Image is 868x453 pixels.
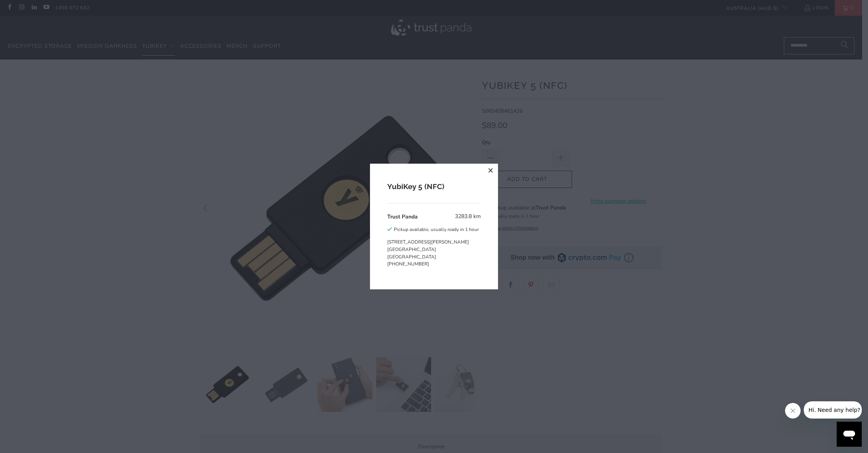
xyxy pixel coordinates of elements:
p: [STREET_ADDRESS][PERSON_NAME] [GEOGRAPHIC_DATA] [GEOGRAPHIC_DATA] [387,238,478,261]
div: Pickup available, usually ready in 1 hour [394,225,479,234]
span: 3283.8 [455,213,472,220]
h2: YubiKey 5 (NFC) [387,181,480,192]
button: close [484,164,498,178]
a: [PHONE_NUMBER] [387,261,429,267]
iframe: Button to launch messaging window [837,422,862,447]
iframe: Close message [785,403,801,419]
h3: Trust Panda [387,213,418,221]
span: km [473,213,481,220]
iframe: Message from company [804,401,862,419]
